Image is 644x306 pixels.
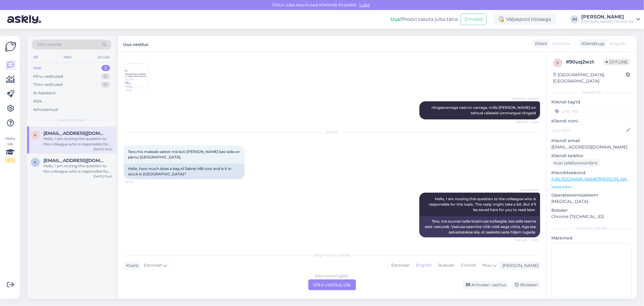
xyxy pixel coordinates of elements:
[34,133,37,137] span: a
[551,106,632,116] input: Lisa tag
[462,281,509,289] div: Arhiveeri vestlus
[5,158,16,163] div: 1 / 3
[557,60,559,65] span: 9
[144,262,162,269] span: Estonian
[581,19,634,24] div: [PERSON_NAME] GROUP AS
[551,226,632,231] div: [PERSON_NAME]
[566,58,604,66] div: # 90uq2wzt
[358,2,372,8] span: Luba
[388,261,413,270] div: Estonian
[33,73,63,80] div: Minu vestlused
[33,90,56,96] div: AI Assistent
[511,281,540,289] div: Blokeeri
[581,15,634,19] div: [PERSON_NAME]
[33,98,42,104] div: Kõik
[604,59,630,65] span: Offline
[33,65,41,71] div: Uus
[457,261,479,270] div: Finnish
[128,149,241,159] span: Tere,mis maksab sakret mb koti [PERSON_NAME] kas teda on pärnu [GEOGRAPHIC_DATA].
[124,130,540,135] div: [DATE]
[500,262,538,269] div: [PERSON_NAME]
[570,15,579,24] div: JH
[124,63,148,88] img: Attachment
[551,207,632,213] p: Brauser
[5,41,16,52] img: Askly Logo
[552,127,625,134] input: Lisa nimi
[551,192,632,198] p: Operatsioonisüsteem
[482,262,492,268] span: Muu
[413,261,435,270] div: English
[124,164,245,179] div: Hello, how much does a bag of Sakret MB cost and is it in stock in [GEOGRAPHIC_DATA]?
[551,184,632,190] p: Vaata edasi ...
[390,16,458,23] div: Proovi tasuta juba täna:
[553,72,626,84] div: [GEOGRAPHIC_DATA], [GEOGRAPHIC_DATA]
[551,170,632,176] p: Klienditeekond
[494,14,556,25] div: Väljaspool tööaega
[579,41,605,47] div: Klienditugi
[43,158,106,163] span: kertu8725@gmail.com
[32,53,39,61] div: All
[551,144,632,150] p: [EMAIL_ADDRESS][DOMAIN_NAME]
[461,14,487,25] button: Emailid
[515,238,538,242] span: Nähtud ✓ 16:20
[581,15,640,24] a: [PERSON_NAME][PERSON_NAME] GROUP AS
[551,213,632,220] p: Chrome [TECHNICAL_ID]
[551,176,635,182] a: [URL][DOMAIN_NAME][PERSON_NAME]
[101,82,110,88] div: 0
[43,131,106,136] span: aigar.kallaspolik@mail.ee
[390,16,402,22] b: Uus!
[553,41,571,47] span: Estonian
[96,53,111,61] div: Socials
[5,136,16,163] div: Vaata siia
[551,235,632,241] p: Märkmed
[551,118,632,124] p: Kliendi nimi
[533,41,547,47] div: Klient
[93,174,112,179] div: [DATE] 15:40
[435,261,457,270] div: Russian
[33,82,63,88] div: Tiimi vestlused
[123,40,148,48] label: Uus vestlus
[62,53,73,61] div: Web
[512,96,538,101] span: [PERSON_NAME]
[124,252,540,258] div: Valige keel ja vastake
[308,279,356,290] div: Võta vestlus üle
[551,90,632,95] div: Kliendi info
[551,99,632,105] p: Kliendi tag'id
[58,117,86,123] span: Uued vestlused
[126,180,148,184] span: 16:20
[43,163,112,174] div: Hello, I am routing this question to the colleague who is responsible for this topic. The reply m...
[419,216,540,237] div: Tere, ma suunan selle küsimuse kolleegile, kes selle teema eest vastutab. Vastuse saamine võib ve...
[316,273,349,279] div: Estonian to English
[516,120,538,124] span: Nähtud ✓ 8:29
[551,153,632,159] p: Kliendi telefon
[124,262,139,269] div: Klient
[431,105,537,115] span: rõngasvarrega nael on varrega, mille [PERSON_NAME] on tehtud väikseid ümmargusi rõngaid
[551,159,600,167] div: Küsi telefoninumbrit
[126,88,149,93] span: 8:26
[33,107,58,113] div: Arhiveeritud
[551,198,632,205] p: [MEDICAL_DATA]
[37,41,62,48] span: Otsi kliente
[610,41,626,47] span: English
[429,197,537,212] span: Hello, I am routing this question to the colleague who is responsible for this topic. The reply m...
[34,160,37,164] span: k
[94,147,112,151] div: [DATE] 16:20
[551,138,632,144] p: Kliendi email
[516,188,538,192] span: AI Assistent
[43,136,112,147] div: Hello, I am routing this question to the colleague who is responsible for this topic. The reply m...
[101,65,110,71] div: 2
[101,73,110,80] div: 0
